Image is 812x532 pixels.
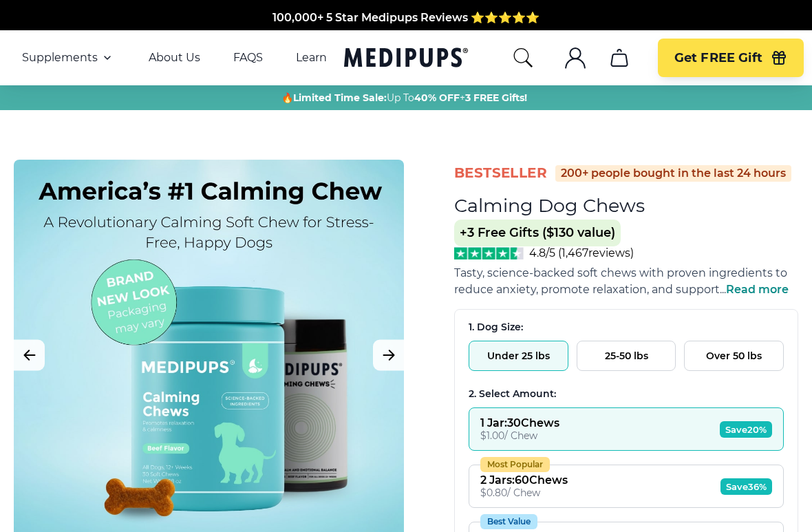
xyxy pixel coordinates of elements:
button: cart [603,41,636,74]
span: 🔥 Up To + [281,91,527,105]
button: Under 25 lbs [469,341,568,371]
button: 25-50 lbs [577,341,676,371]
button: Next Image [373,339,404,370]
span: 4.8/5 ( 1,467 reviews) [529,246,634,259]
span: Read more [726,283,789,296]
a: FAQS [233,51,263,65]
button: account [559,41,592,74]
span: Made In The [GEOGRAPHIC_DATA] from domestic & globally sourced ingredients [178,27,635,40]
span: reduce anxiety, promote relaxation, and support [454,283,720,296]
div: $ 0.80 / Chew [480,487,568,499]
a: About Us [149,51,200,65]
button: Supplements [22,50,116,66]
span: ... [720,283,789,296]
button: Get FREE Gift [658,39,804,77]
span: BestSeller [454,164,547,182]
button: Previous Image [14,339,45,370]
div: 2 Jars : 60 Chews [480,474,568,487]
a: Medipups [344,45,468,73]
button: Most Popular2 Jars:60Chews$0.80/ ChewSave36% [469,465,784,508]
h1: Calming Dog Chews [454,194,645,217]
button: 1 Jar:30Chews$1.00/ ChewSave20% [469,407,784,451]
div: 200+ people bought in the last 24 hours [555,165,791,182]
div: 1 Jar : 30 Chews [480,416,559,429]
span: 100,000+ 5 Star Medipups Reviews ⭐️⭐️⭐️⭐️⭐️ [273,10,539,23]
span: +3 Free Gifts ($130 value) [454,220,621,246]
span: Save 20% [720,421,772,438]
div: 1. Dog Size: [469,321,784,334]
div: 2. Select Amount: [469,387,784,401]
a: Learn [296,51,327,65]
div: Best Value [480,514,537,529]
span: Get FREE Gift [674,50,762,66]
div: Most Popular [480,457,550,472]
button: search [512,47,534,69]
span: Tasty, science-backed soft chews with proven ingredients to [454,266,787,279]
span: Save 36% [720,478,772,495]
div: $ 1.00 / Chew [480,429,559,442]
img: Stars - 4.8 [454,247,524,259]
span: Supplements [22,51,98,65]
button: Over 50 lbs [684,341,784,371]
